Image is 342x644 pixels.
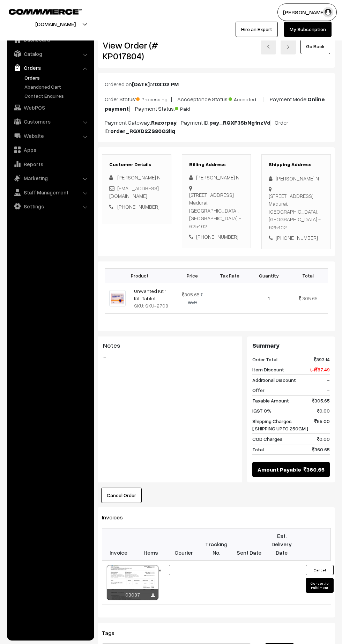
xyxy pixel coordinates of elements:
[269,192,324,231] div: [STREET_ADDRESS] Madurai, [GEOGRAPHIC_DATA], [GEOGRAPHIC_DATA] - 625402
[323,7,333,17] img: user
[182,291,200,297] span: 305.65
[168,528,200,560] th: Courier
[105,94,328,113] p: Order Status: | Accceptance Status: | Payment Mode: | Payment Status:
[151,119,177,126] b: Razorpay
[252,407,272,414] span: IGST 0%
[236,22,278,37] a: Hire an Expert
[9,47,92,60] a: Catalog
[189,191,244,230] div: [STREET_ADDRESS] Madurai, [GEOGRAPHIC_DATA], [GEOGRAPHIC_DATA] - 625402
[210,283,249,313] td: -
[23,83,92,90] a: Abandoned Cart
[109,290,126,306] img: UNWANTED KIT.jpeg
[103,353,237,361] blockquote: -
[105,268,175,283] th: Product
[306,565,334,575] button: Cancel
[252,397,289,404] span: Taxable Amount
[327,386,330,394] span: -
[269,234,324,242] div: [PHONE_NUMBER]
[302,295,318,301] span: 305.65
[209,119,270,126] b: pay_RQXF3SbNg1nzVd
[9,186,92,199] a: Staff Management
[11,15,100,33] button: [DOMAIN_NAME]
[117,203,159,210] a: [PHONE_NUMBER]
[105,118,328,135] p: Payment Gateway: | Payment ID: | Order ID:
[175,268,210,283] th: Price
[229,94,263,103] span: Accepted
[286,45,290,49] img: right-arrow.png
[252,342,330,349] h3: Summary
[9,200,92,213] a: Settings
[134,302,171,309] div: SKU: SKU-2708
[317,407,330,414] span: 0.00
[109,185,159,199] a: [EMAIL_ADDRESS][DOMAIN_NAME]
[102,528,135,560] th: Invoice
[132,81,150,88] b: [DATE]
[155,81,179,88] b: 03:02 PM
[288,268,328,283] th: Total
[134,288,166,301] a: Unwanted Kit 1 Kit-Tablet
[105,80,328,88] p: Ordered on at
[189,162,244,168] h3: Billing Address
[284,22,332,37] a: My Subscription
[304,465,325,474] span: 360.65
[103,342,237,349] h3: Notes
[102,514,131,521] span: Invoices
[9,7,70,15] a: COMMMERCE
[23,74,92,81] a: Orders
[314,417,330,432] span: 55.00
[327,376,330,384] span: -
[252,376,296,384] span: Additional Discount
[200,528,233,560] th: Tracking No.
[9,101,92,114] a: WebPOS
[109,162,164,168] h3: Customer Details
[9,143,92,156] a: Apps
[317,435,330,443] span: 0.00
[23,92,92,99] a: Contact Enquires
[252,366,284,373] span: Item Discount
[117,174,161,180] span: [PERSON_NAME] N
[252,435,283,443] span: COD Charges
[9,129,92,142] a: Website
[103,40,171,61] h2: View Order (# KP017804)
[277,3,337,21] button: [PERSON_NAME]
[310,366,330,373] span: (-) 87.49
[252,417,308,432] span: Shipping Charges [ SHIPPING UPTO 250GM ]
[269,162,324,168] h3: Shipping Address
[312,397,330,404] span: 305.65
[9,158,92,170] a: Reports
[189,233,244,241] div: [PHONE_NUMBER]
[107,589,158,600] div: 03087
[312,446,330,453] span: 360.65
[9,172,92,184] a: Marketing
[102,629,123,636] span: Tags
[268,295,270,301] span: 1
[189,173,244,182] div: [PERSON_NAME] N
[135,528,168,560] th: Items
[210,268,249,283] th: Tax Rate
[9,115,92,128] a: Customers
[300,39,330,54] a: Go Back
[306,578,334,593] button: Convert to Fulfilment
[252,446,264,453] span: Total
[233,528,266,560] th: Sent Date
[252,386,265,394] span: Offer
[252,356,277,363] span: Order Total
[265,528,298,560] th: Est. Delivery Date
[101,488,142,503] button: Cancel Order
[269,175,324,183] div: [PERSON_NAME] N
[266,45,270,49] img: left-arrow.png
[258,465,301,474] span: Amount Payable
[175,103,210,112] span: Paid
[136,94,171,103] span: Processing
[249,268,288,283] th: Quantity
[110,127,175,134] b: order_RQXD2ZS80Q3iIq
[9,61,92,74] a: Orders
[9,9,82,14] img: COMMMERCE
[314,356,330,363] span: 393.14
